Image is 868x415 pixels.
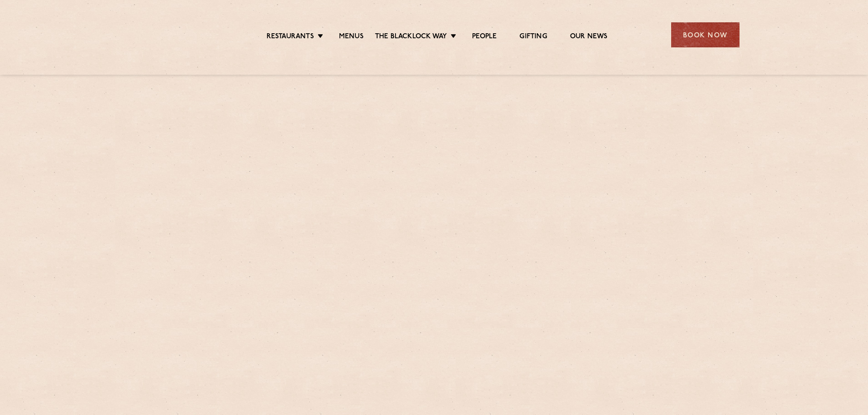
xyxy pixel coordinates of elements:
[671,22,740,47] div: Book Now
[267,32,314,42] a: Restaurants
[570,32,608,42] a: Our News
[472,32,497,42] a: People
[519,32,547,42] a: Gifting
[339,32,364,42] a: Menus
[375,32,447,42] a: The Blacklock Way
[129,9,208,61] img: svg%3E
